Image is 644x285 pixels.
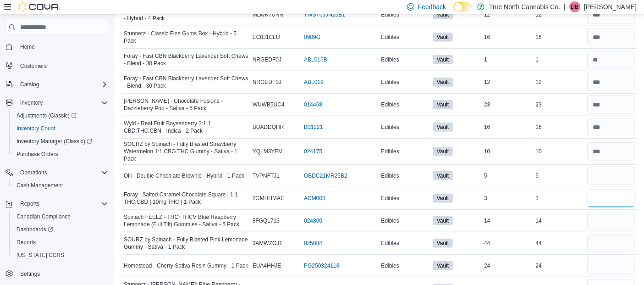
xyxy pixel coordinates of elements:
[381,101,399,108] span: Edibles
[381,240,399,247] span: Edibles
[381,172,399,179] span: Edibles
[9,135,112,148] a: Inventory Manager (Classic)
[304,217,322,224] a: 024800
[381,262,399,269] span: Edibles
[534,122,585,133] div: 16
[304,148,322,155] a: 024175
[482,77,534,88] div: 12
[482,54,534,65] div: 1
[253,262,281,269] span: EUA4HHJE
[437,56,449,64] span: Vault
[534,170,585,181] div: 5
[437,194,449,202] span: Vault
[13,123,59,134] a: Inventory Count
[381,195,399,202] span: Edibles
[571,1,579,12] span: DB
[433,261,453,270] span: Vault
[534,99,585,110] div: 23
[17,41,39,52] a: Home
[124,52,249,67] span: Foray - Fast CBN Blackberry Lavender Soft Chews - Blend - 30 Pack
[20,169,47,176] span: Operations
[9,236,112,249] button: Reports
[2,197,112,210] button: Reports
[433,147,453,156] span: Vault
[482,122,534,133] div: 16
[304,101,322,108] a: 014468
[13,136,108,147] span: Inventory Manager (Classic)
[433,78,453,87] span: Vault
[304,56,327,63] a: ABL016B
[433,239,453,248] span: Vault
[17,251,64,259] span: [US_STATE] CCRS
[482,193,534,204] div: 3
[253,56,281,63] span: NRGEDF0J
[124,120,249,134] span: Wyld - Real Fruit Boysenberry 2:1:1 CBD:THC:CBN - Indica - 2 Pack
[124,30,249,45] span: Stunnerz - Classic Fine Gums Box - Hybrid - 5 Pack
[534,193,585,204] div: 3
[482,238,534,249] div: 44
[124,236,249,251] span: SOURZ by Spinach - Fully Blasted Pink Lemonade Gummy - Sativa - 1 Pack
[437,217,449,225] span: Vault
[13,250,108,261] span: Washington CCRS
[433,55,453,64] span: Vault
[381,217,399,224] span: Edibles
[17,167,51,178] button: Operations
[418,2,446,11] span: Feedback
[17,268,44,279] a: Settings
[9,179,112,192] button: Cash Management
[124,140,249,162] span: SOURZ by Spinach - Fully Blasted Strawberry Watermelon 1:1 CBG THC Gummy - Sativa - 1 Pack
[569,1,580,12] div: Devin Bedard
[304,262,339,269] a: PG250324118
[17,198,43,209] button: Reports
[9,109,112,122] a: Adjustments (Classic)
[253,123,284,131] span: BUADDQHR
[13,250,68,261] a: [US_STATE] CCRS
[437,147,449,156] span: Vault
[304,123,323,131] a: B01221
[13,211,74,222] a: Canadian Compliance
[433,100,453,109] span: Vault
[534,54,585,65] div: 1
[13,136,96,147] a: Inventory Manager (Classic)
[124,262,248,269] span: Homestead - Cherry Sativa Resin Gummy - 1 Pack
[437,172,449,180] span: Vault
[564,1,566,12] p: |
[304,34,320,41] a: 0909G
[17,167,108,178] span: Operations
[124,213,249,228] span: Spinach FEELZ - THC+THCV Blue Raspberry Lemonade (Full Tilt) Gummies - Sativa - 5 Pack
[253,78,281,86] span: NRGEDF0J
[9,148,112,161] button: Purchase Orders
[18,2,60,11] img: Cova
[17,151,58,158] span: Purchase Orders
[2,59,112,72] button: Customers
[433,123,453,132] span: Vault
[20,81,39,88] span: Catalog
[13,224,57,235] a: Dashboards
[534,238,585,249] div: 44
[381,148,399,155] span: Edibles
[17,213,71,220] span: Canadian Compliance
[17,226,53,233] span: Dashboards
[124,7,249,22] span: Twiddles - 3:1 Original Strawberry Taffy CBG/THC - Hybrid - 4 Pack
[2,40,112,53] button: Home
[20,200,39,207] span: Reports
[17,125,55,132] span: Inventory Count
[13,149,62,160] a: Purchase Orders
[17,79,43,90] button: Catalog
[253,195,284,202] span: 2GMHHMAE
[17,41,108,52] span: Home
[253,217,280,224] span: 8FGQL713
[304,195,325,202] a: ACM003
[124,191,249,206] span: Foray | Salted Caramel Chocolate Square | 1:1 THC:CBD | 10mg THC | 1-Pack
[124,172,244,179] span: Olli - Double Chocolate Brownie - Hybrid - 1 Pack
[433,194,453,203] span: Vault
[433,216,453,225] span: Vault
[534,32,585,43] div: 16
[17,138,92,145] span: Inventory Manager (Classic)
[13,224,108,235] span: Dashboards
[534,146,585,157] div: 10
[20,270,40,278] span: Settings
[9,223,112,236] a: Dashboards
[482,260,534,271] div: 24
[9,122,112,135] button: Inventory Count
